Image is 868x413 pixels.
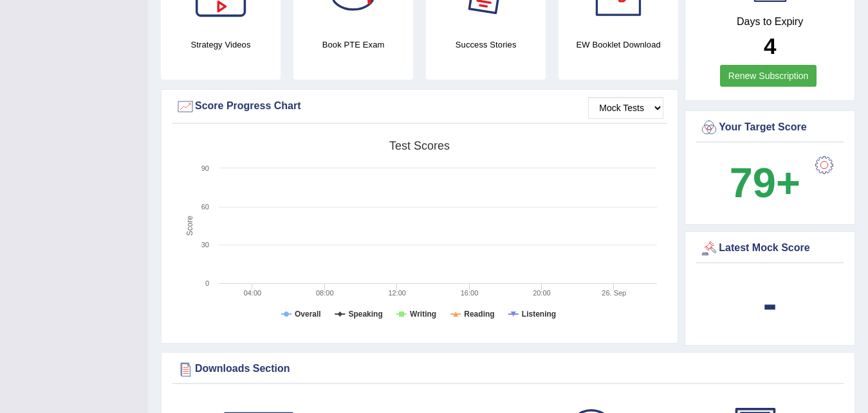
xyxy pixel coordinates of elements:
tspan: Writing [410,310,436,319]
text: 0 [205,279,209,287]
tspan: Listening [522,310,556,319]
b: - [763,280,777,327]
div: Latest Mock Score [699,239,840,258]
text: 20:00 [533,289,551,297]
tspan: 26. Sep [602,289,626,297]
h4: Book PTE Exam [293,38,413,51]
tspan: Overall [295,310,321,319]
text: 08:00 [316,289,334,297]
h4: EW Booklet Download [559,38,678,51]
div: Downloads Section [176,360,840,379]
tspan: Score [185,215,194,236]
a: Renew Subscription [720,65,817,87]
text: 04:00 [244,289,262,297]
b: 79+ [730,159,800,206]
text: 60 [201,203,209,211]
div: Score Progress Chart [176,97,663,116]
h4: Strategy Videos [161,38,281,51]
text: 12:00 [388,289,406,297]
h4: Success Stories [426,38,546,51]
tspan: Reading [464,310,494,319]
h4: Days to Expiry [699,16,840,28]
text: 90 [201,164,209,172]
text: 30 [201,241,209,249]
text: 16:00 [461,289,479,297]
div: Your Target Score [699,118,840,137]
tspan: Test scores [389,139,450,152]
b: 4 [764,33,776,58]
tspan: Speaking [348,310,382,319]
